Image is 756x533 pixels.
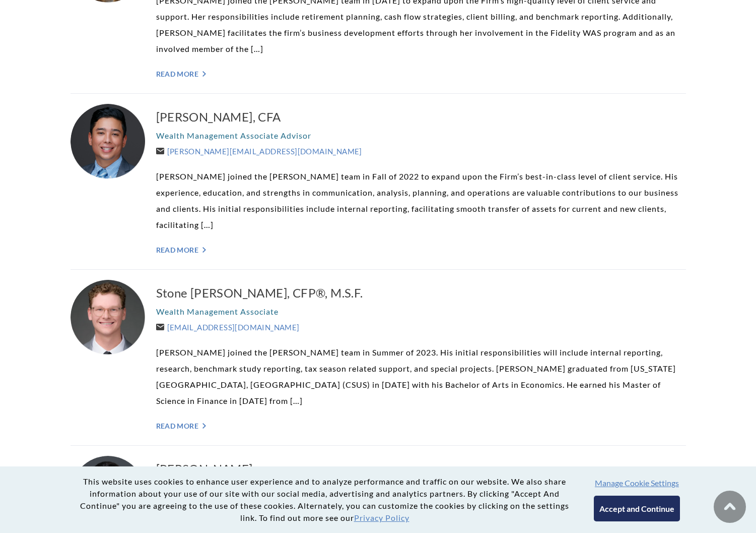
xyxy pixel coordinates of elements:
a: Read More "> [156,246,686,254]
p: Wealth Management Associate Advisor [156,128,686,144]
p: Wealth Management Associate [156,304,686,320]
p: This website uses cookies to enhance user experience and to analyze performance and traffic on ou... [76,476,574,524]
a: Stone [PERSON_NAME], CFP®, M.S.F. [156,285,686,301]
button: Accept and Continue [594,496,680,521]
a: [PERSON_NAME], CFA [156,109,686,125]
a: Privacy Policy [354,513,409,522]
p: [PERSON_NAME] joined the [PERSON_NAME] team in Summer of 2023. His initial responsibilities will ... [156,344,686,409]
a: [PERSON_NAME][EMAIL_ADDRESS][DOMAIN_NAME] [156,147,362,156]
a: Read More "> [156,422,686,430]
a: [PERSON_NAME] [156,461,686,477]
p: [PERSON_NAME] joined the [PERSON_NAME] team in Fall of 2022 to expand upon the Firm’s best-in-cla... [156,168,686,233]
a: [EMAIL_ADDRESS][DOMAIN_NAME] [156,323,300,332]
a: Read More "> [156,70,686,78]
button: Manage Cookie Settings [595,478,679,488]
